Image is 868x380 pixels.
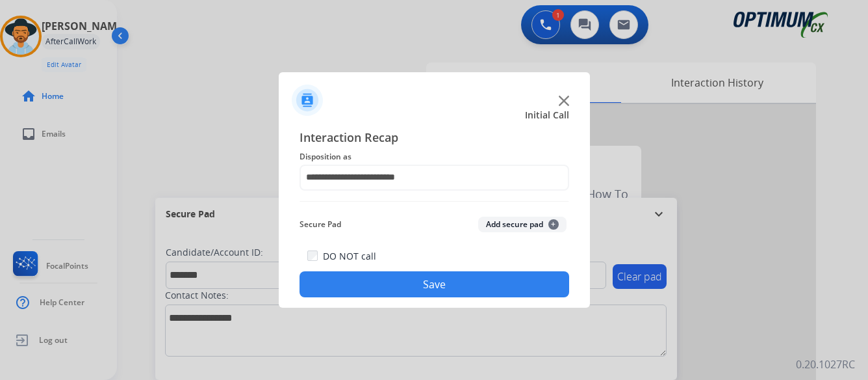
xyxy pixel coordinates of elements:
[548,219,559,230] span: +
[300,217,341,232] span: Secure Pad
[292,85,323,116] img: contactIcon
[525,109,569,122] span: Initial Call
[478,217,567,232] button: Add secure pad+
[300,149,569,165] span: Disposition as
[796,357,855,372] p: 0.20.1027RC
[300,201,569,202] img: contact-recap-line.svg
[300,128,569,149] span: Interaction Recap
[300,271,569,297] button: Save
[323,250,376,263] label: DO NOT call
